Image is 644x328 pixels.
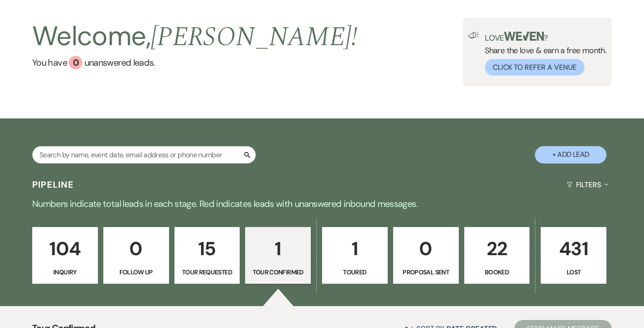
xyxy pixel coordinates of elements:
p: 0 [109,234,163,264]
img: weven-logo-green.svg [504,32,544,41]
p: Lost [547,267,601,277]
p: 22 [470,234,524,264]
a: You have 0 unanswered leads. [32,56,357,69]
button: Filters [563,173,612,197]
p: Love ? [485,32,606,42]
p: Proposal Sent [399,267,453,277]
a: 0Follow Up [103,227,169,284]
a: 22Booked [464,227,530,284]
a: 104Inquiry [32,227,98,284]
p: Tour Requested [180,267,234,277]
a: 15Tour Requested [174,227,240,284]
a: 0Proposal Sent [393,227,459,284]
p: Follow Up [109,267,163,277]
p: Inquiry [38,267,92,277]
div: Share the love & earn a free month. [479,32,606,76]
a: 1Toured [322,227,388,284]
p: 104 [38,234,92,264]
p: Tour Confirmed [251,267,305,277]
p: 15 [180,234,234,264]
span: [PERSON_NAME] ! [151,17,357,58]
p: 0 [399,234,453,264]
p: 1 [328,234,382,264]
p: 431 [547,234,601,264]
div: 0 [69,56,82,69]
p: Booked [470,267,524,277]
p: Toured [328,267,382,277]
p: 1 [251,234,305,264]
h3: Pipeline [32,178,74,191]
a: 431Lost [541,227,606,284]
button: Click to Refer a Venue [485,59,585,76]
button: + Add Lead [535,146,606,164]
h2: Welcome, [32,17,357,56]
input: Search by name, event date, email address or phone number [32,146,256,164]
img: loud-speaker-illustration.svg [468,32,479,39]
a: 1Tour Confirmed [245,227,311,284]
